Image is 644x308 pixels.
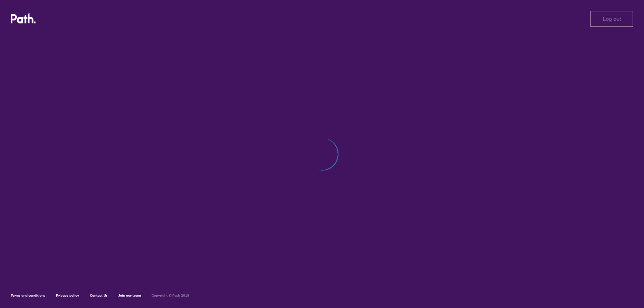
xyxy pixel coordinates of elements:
[11,293,45,298] a: Terms and conditions
[590,11,633,27] button: Log out
[90,293,108,298] a: Contact Us
[118,293,141,298] a: Join our team
[603,16,621,22] span: Log out
[152,294,189,298] h6: Copyright © Path 2018
[56,293,79,298] a: Privacy policy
